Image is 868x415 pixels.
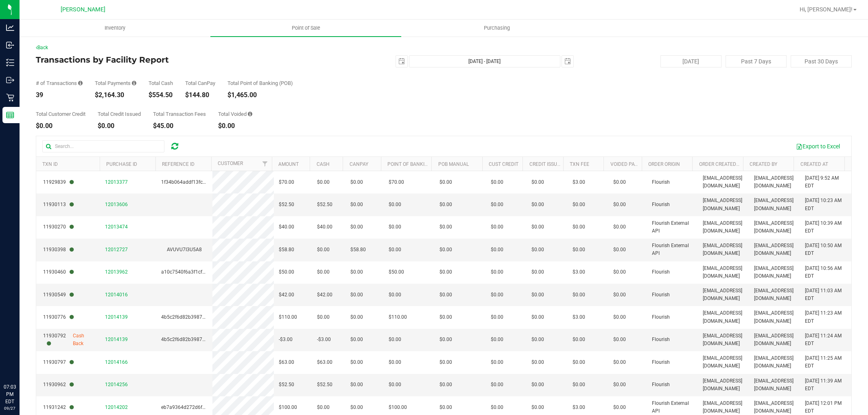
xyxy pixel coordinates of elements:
[573,201,585,209] span: $0.00
[491,246,503,254] span: $0.00
[43,359,74,366] span: 11930797
[279,291,294,299] span: $42.00
[703,242,744,257] span: [EMAIL_ADDRESS][DOMAIN_NAME]
[491,223,503,231] span: $0.00
[350,223,363,231] span: $0.00
[43,223,74,231] span: 11930270
[258,157,272,171] a: Filter
[439,404,452,411] span: $0.00
[161,179,245,185] span: 1f34b064addf13fc8ea4b2ab3f15b94f
[703,354,744,370] span: [EMAIL_ADDRESS][DOMAIN_NAME]
[279,359,294,366] span: $63.00
[699,161,743,167] a: Order Created By
[573,313,585,321] span: $3.00
[531,381,544,389] span: $0.00
[350,178,363,186] span: $0.00
[279,268,294,276] span: $50.00
[350,201,363,209] span: $0.00
[750,161,777,167] a: Created By
[6,59,14,67] inline-svg: Inventory
[6,41,14,49] inline-svg: Inbound
[529,161,563,167] a: Credit Issued
[531,223,544,231] span: $0.00
[805,242,846,257] span: [DATE] 10:50 AM EDT
[317,268,330,276] span: $0.00
[162,161,195,167] a: Reference ID
[562,56,573,67] span: select
[389,381,401,389] span: $0.00
[754,197,796,212] span: [EMAIL_ADDRESS][DOMAIN_NAME]
[36,80,83,86] div: # of Transactions
[317,178,330,186] span: $0.00
[350,359,363,366] span: $0.00
[317,246,330,254] span: $0.00
[703,265,744,280] span: [EMAIL_ADDRESS][DOMAIN_NAME]
[613,291,626,299] span: $0.00
[389,291,401,299] span: $0.00
[105,292,128,298] span: 12014016
[389,313,407,321] span: $110.00
[161,404,247,410] span: eb7a9364d272d6fbe9af20a24af7c0e7
[8,350,33,374] iframe: Resource center
[132,80,136,86] i: Sum of all successful, non-voided payment transaction amounts, excluding tips and transaction fees.
[61,6,105,13] span: [PERSON_NAME]
[652,291,670,299] span: Flourish
[491,336,503,343] span: $0.00
[473,24,521,32] span: Purchasing
[703,197,744,212] span: [EMAIL_ADDRESS][DOMAIN_NAME]
[95,92,136,98] div: $2,164.30
[185,92,215,98] div: $144.80
[350,161,368,167] a: CanPay
[652,268,670,276] span: Flourish
[105,202,128,207] span: 12013606
[218,161,243,166] a: Customer
[791,139,845,153] button: Export to Excel
[573,404,585,411] span: $3.00
[4,383,16,405] p: 07:03 PM EDT
[6,111,14,119] inline-svg: Reports
[279,313,297,321] span: $110.00
[491,404,503,411] span: $0.00
[389,223,401,231] span: $0.00
[278,161,299,167] a: Amount
[350,246,366,254] span: $58.80
[387,161,445,167] a: Point of Banking (POB)
[531,313,544,321] span: $0.00
[652,219,693,235] span: Flourish External API
[317,291,332,299] span: $42.00
[95,80,136,86] div: Total Payments
[652,359,670,366] span: Flourish
[105,314,128,320] span: 12014139
[489,161,518,167] a: Cust Credit
[42,161,58,167] a: TXN ID
[805,400,846,415] span: [DATE] 12:01 PM EDT
[703,174,744,190] span: [EMAIL_ADDRESS][DOMAIN_NAME]
[279,404,297,411] span: $100.00
[106,161,137,167] a: Purchase ID
[227,80,293,86] div: Total Point of Banking (POB)
[317,404,330,411] span: $0.00
[531,336,544,343] span: $0.00
[613,246,626,254] span: $0.00
[350,291,363,299] span: $0.00
[491,201,503,209] span: $0.00
[279,223,294,231] span: $40.00
[573,359,585,366] span: $0.00
[652,178,670,186] span: Flourish
[439,268,452,276] span: $0.00
[703,309,744,325] span: [EMAIL_ADDRESS][DOMAIN_NAME]
[805,174,846,190] span: [DATE] 9:52 AM EDT
[6,76,14,84] inline-svg: Outbound
[153,111,206,117] div: Total Transaction Fees
[105,359,128,365] span: 12014166
[652,201,670,209] span: Flourish
[105,247,128,252] span: 12012727
[161,269,247,275] span: a10c7540f6a3f1cf93ae90d90483570e
[613,381,626,389] span: $0.00
[161,314,247,320] span: 4b5c2f6d82b39874cdc341bad5f5f0c6
[613,223,626,231] span: $0.00
[105,179,128,185] span: 12013377
[439,246,452,254] span: $0.00
[754,400,796,415] span: [EMAIL_ADDRESS][DOMAIN_NAME]
[42,140,164,152] input: Search...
